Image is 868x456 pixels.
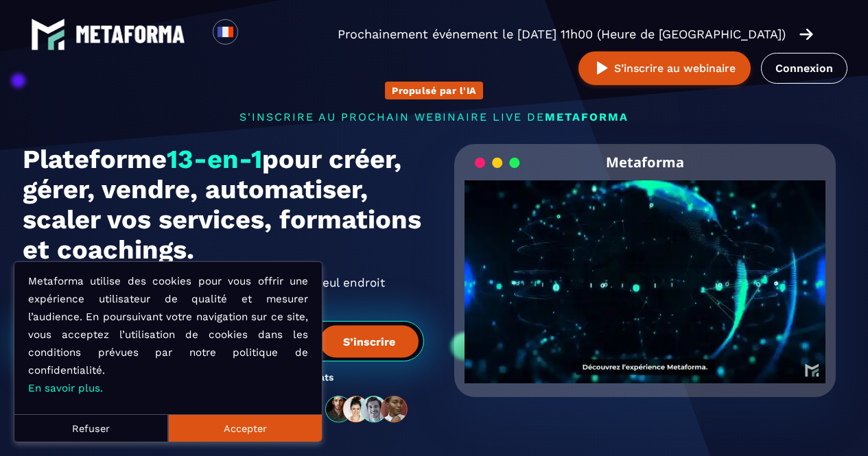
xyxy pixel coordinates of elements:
[578,51,751,85] button: S’inscrire au webinaire
[168,414,322,442] button: Accepter
[321,395,413,424] img: community-people
[14,414,168,442] button: Refuser
[594,60,611,77] img: play
[23,144,424,265] h1: Plateforme pour créer, gérer, vendre, automatiser, scaler vos services, formations et coachings.
[167,144,262,174] span: 13-en-1
[28,272,308,397] p: Metaforma utilise des cookies pour vous offrir une expérience utilisateur de qualité et mesurer l...
[799,27,813,42] img: arrow-right
[475,156,520,169] img: loading
[75,25,185,43] img: logo
[23,110,846,123] p: s'inscrire au prochain webinaire live de
[338,25,786,44] p: Prochainement événement le [DATE] 11h00 (Heure de [GEOGRAPHIC_DATA])
[28,382,103,394] a: En savoir plus.
[465,180,826,361] video: Your browser does not support the video tag.
[320,325,419,357] button: S’inscrire
[606,144,684,180] h2: Metaforma
[238,19,272,49] div: Search for option
[545,110,629,123] span: METAFORMA
[761,53,847,84] a: Connexion
[31,17,65,51] img: logo
[217,23,234,40] img: fr
[250,26,260,43] input: Search for option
